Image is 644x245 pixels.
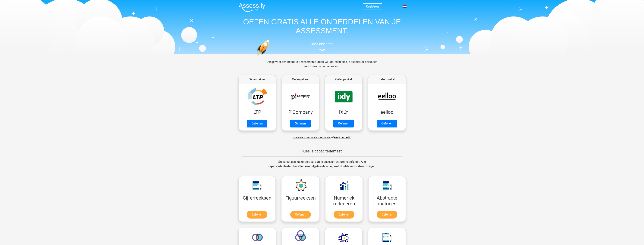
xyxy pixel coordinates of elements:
[293,136,331,139] span: Laat meer assessmentbureaus zien
[334,211,354,219] a: Oefenen
[236,42,409,52] a: kies een test
[236,132,409,140] div: of
[377,120,397,127] a: Oefenen
[239,3,265,12] img: Assessly
[247,120,267,127] a: Oefenen
[319,49,325,51] img: assessment
[264,60,380,73] div: Als je voor een bepaald assessmentbureau wilt oefenen kies je die hier, of selecteer een losse ca...
[366,5,379,8] a: Registreer
[333,120,354,127] a: Oefenen
[242,149,402,153] h5: Kies je capaciteitentest
[264,160,380,173] div: Selecteer een los onderdeel van je assessment om te oefenen. Alle capaciteitentesten bevatten een...
[290,211,311,219] a: Oefenen
[236,17,409,35] h1: OEFEN GRATIS ALLE ONDERDELEN VAN JE ASSESSMENT.
[256,40,284,74] img: oefenen
[247,211,267,219] a: Oefenen
[236,42,409,46] h5: kies een test
[377,211,397,219] a: Oefenen
[334,136,351,139] a: Bekijk per bedrijf
[290,120,311,127] a: Oefenen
